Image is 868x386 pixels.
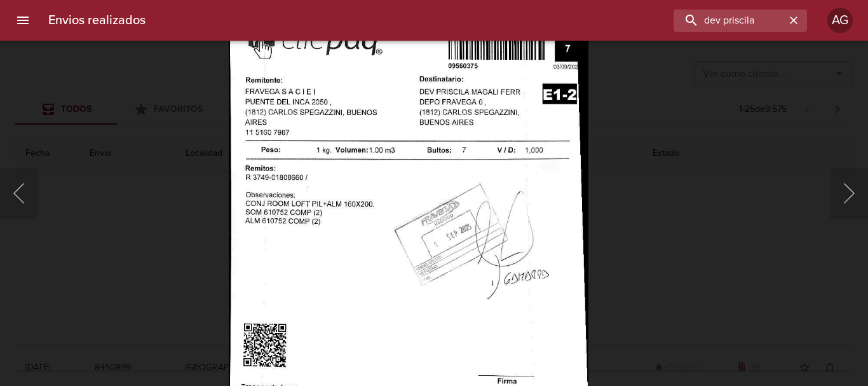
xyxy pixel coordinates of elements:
[830,168,868,219] button: Siguiente
[674,10,785,32] input: buscar
[827,8,853,33] div: AG
[48,10,146,31] h6: Envios realizados
[8,5,38,36] button: menu
[827,8,853,33] div: Abrir información de usuario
